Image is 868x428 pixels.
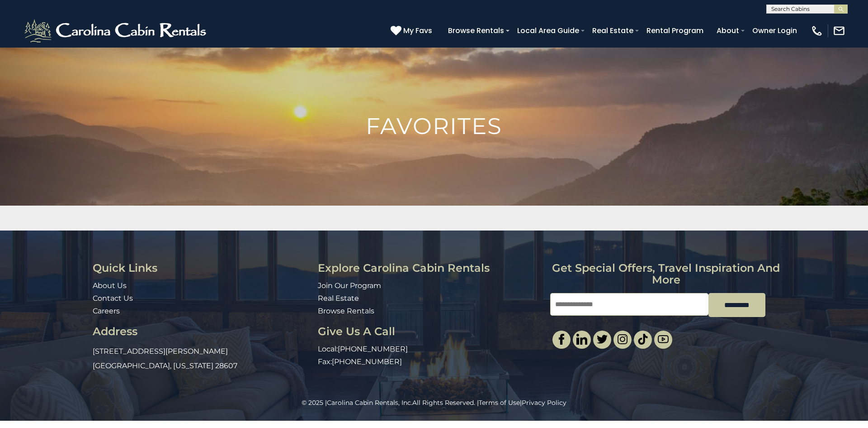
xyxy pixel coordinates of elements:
[479,399,520,407] a: Terms of Use
[642,23,708,38] a: Rental Program
[93,326,311,337] h3: Address
[318,344,543,355] p: Local:
[443,23,509,38] a: Browse Rentals
[327,399,412,407] a: Carolina Cabin Rentals, Inc.
[20,398,848,407] p: All Rights Reserved. | |
[556,334,567,345] img: facebook-single.svg
[332,357,402,366] a: [PHONE_NUMBER]
[338,345,408,353] a: [PHONE_NUMBER]
[588,23,638,38] a: Real Estate
[318,281,381,290] a: Join Our Program
[93,344,311,373] p: [STREET_ADDRESS][PERSON_NAME] [GEOGRAPHIC_DATA], [US_STATE] 28607
[513,23,584,38] a: Local Area Guide
[712,23,744,38] a: About
[550,262,782,286] h3: Get special offers, travel inspiration and more
[318,262,543,274] h3: Explore Carolina Cabin Rentals
[748,23,802,38] a: Owner Login
[318,326,543,337] h3: Give Us A Call
[811,24,823,37] img: phone-regular-white.png
[658,334,669,345] img: youtube-light.svg
[833,24,845,37] img: mail-regular-white.png
[93,281,127,290] a: About Us
[637,334,648,345] img: tiktok.svg
[93,262,311,274] h3: Quick Links
[93,307,120,315] a: Careers
[522,399,566,407] a: Privacy Policy
[576,334,587,345] img: linkedin-single.svg
[93,294,133,303] a: Contact Us
[391,25,434,37] a: My Favs
[403,25,432,36] span: My Favs
[302,399,412,407] span: © 2025 |
[318,307,374,315] a: Browse Rentals
[617,334,628,345] img: instagram-single.svg
[318,294,359,303] a: Real Estate
[597,334,608,345] img: twitter-single.svg
[23,17,210,44] img: White-1-2.png
[318,357,543,367] p: Fax:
